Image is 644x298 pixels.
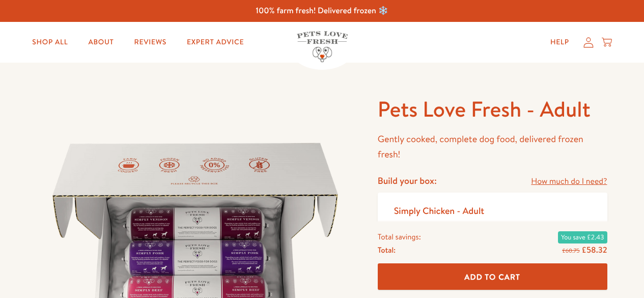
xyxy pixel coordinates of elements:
a: Shop All [24,32,76,52]
s: £60.75 [562,246,579,254]
span: £58.32 [581,244,607,255]
h1: Pets Love Fresh - Adult [378,95,607,123]
span: Total savings: [378,230,421,243]
button: Add To Cart [378,263,607,290]
a: Reviews [126,32,175,52]
span: Add To Cart [464,271,520,282]
span: Total: [378,243,396,256]
p: Gently cooked, complete dog food, delivered frozen fresh! [378,131,607,162]
a: Help [542,32,577,52]
img: Pets Love Fresh [297,31,348,62]
span: You save £2.43 [558,231,607,243]
a: About [80,32,122,52]
div: Simply Chicken - Adult [394,205,484,216]
h4: Build your box: [378,175,437,186]
a: How much do I need? [531,175,607,188]
a: Expert Advice [179,32,252,52]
